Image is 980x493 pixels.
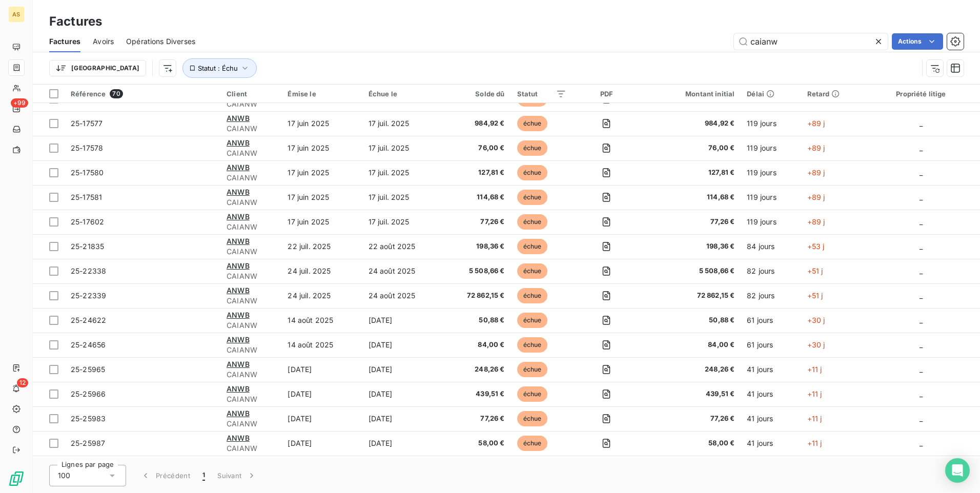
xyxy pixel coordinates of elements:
div: Retard [807,90,856,98]
span: 25-21835 [71,242,104,251]
td: 17 juil. 2025 [362,136,443,160]
div: Statut [517,90,567,98]
span: ANWB [227,261,250,270]
span: +30 j [807,340,825,349]
span: CAIANW [227,124,275,134]
span: 25-17577 [71,119,103,128]
td: 119 jours [741,136,801,160]
td: 17 juil. 2025 [362,160,443,185]
td: 119 jours [741,111,801,136]
span: ANWB [227,237,250,245]
span: 439,51 € [647,389,735,399]
td: 17 juin 2025 [281,210,362,234]
h3: Factures [49,12,102,31]
span: _ [920,414,923,423]
span: ANWB [227,384,250,393]
td: [DATE] [362,333,443,357]
span: échue [517,288,548,303]
span: 76,00 € [647,143,735,153]
span: 50,88 € [449,315,505,325]
td: [DATE] [362,431,443,456]
span: +53 j [807,242,825,251]
span: échue [517,214,548,230]
td: [DATE] [362,382,443,406]
span: _ [920,389,923,398]
span: Opérations Diverses [126,36,195,47]
span: 25-17580 [71,168,104,177]
td: 24 juil. 2025 [281,259,362,283]
span: _ [920,439,923,447]
span: CAIANW [227,173,275,183]
span: +89 j [807,168,825,177]
span: échue [517,239,548,254]
td: 17 juil. 2025 [362,185,443,210]
td: 41 jours [741,456,801,480]
span: 100 [58,470,70,481]
button: Précédent [134,465,196,486]
td: 17 juil. 2025 [362,210,443,234]
span: échue [517,436,548,451]
td: 17 juin 2025 [281,136,362,160]
span: _ [920,143,923,152]
span: 25-17602 [71,217,104,226]
td: 14 août 2025 [281,333,362,357]
span: CAIANW [227,197,275,208]
span: +89 j [807,119,825,128]
div: Échue le [369,90,437,98]
span: 248,26 € [449,364,505,375]
span: CAIANW [227,419,275,429]
span: +11 j [807,414,822,423]
td: 41 jours [741,357,801,382]
span: 77,26 € [449,217,505,227]
span: 127,81 € [647,168,735,178]
div: Propriété litige [868,90,974,98]
span: 5 508,66 € [449,266,505,276]
td: 24 août 2025 [362,259,443,283]
span: +11 j [807,439,822,447]
span: _ [920,217,923,226]
span: 5 508,66 € [647,266,735,276]
span: échue [517,337,548,353]
span: ANWB [227,311,250,319]
button: Actions [892,33,943,50]
td: [DATE] [281,431,362,456]
td: 17 juin 2025 [281,160,362,185]
td: 17 juin 2025 [281,185,362,210]
span: CAIANW [227,369,275,380]
span: 25-22338 [71,266,106,275]
td: 119 jours [741,160,801,185]
span: Référence [71,90,106,98]
td: 17 juil. 2025 [362,111,443,136]
span: ANWB [227,360,250,368]
span: +11 j [807,389,822,398]
span: échue [517,140,548,156]
span: +51 j [807,266,823,275]
span: +30 j [807,316,825,324]
span: 984,92 € [647,118,735,129]
span: +89 j [807,143,825,152]
div: Client [227,90,275,98]
span: 248,26 € [647,364,735,375]
span: ANWB [227,212,250,221]
span: CAIANW [227,246,275,257]
span: _ [920,242,923,251]
div: AS [8,6,25,23]
div: Solde dû [449,90,505,98]
span: ANWB [227,409,250,418]
td: 41 jours [741,431,801,456]
span: CAIANW [227,271,275,281]
span: 72 862,15 € [647,291,735,301]
span: +89 j [807,217,825,226]
span: ANWB [227,335,250,344]
span: 84,00 € [647,340,735,350]
td: [DATE] [281,382,362,406]
span: 25-22339 [71,291,106,300]
span: 50,88 € [647,315,735,325]
span: ANWB [227,188,250,196]
td: 119 jours [741,185,801,210]
span: +89 j [807,193,825,201]
span: 58,00 € [647,438,735,448]
span: échue [517,386,548,402]
div: Open Intercom Messenger [945,458,970,483]
span: CAIANW [227,222,275,232]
